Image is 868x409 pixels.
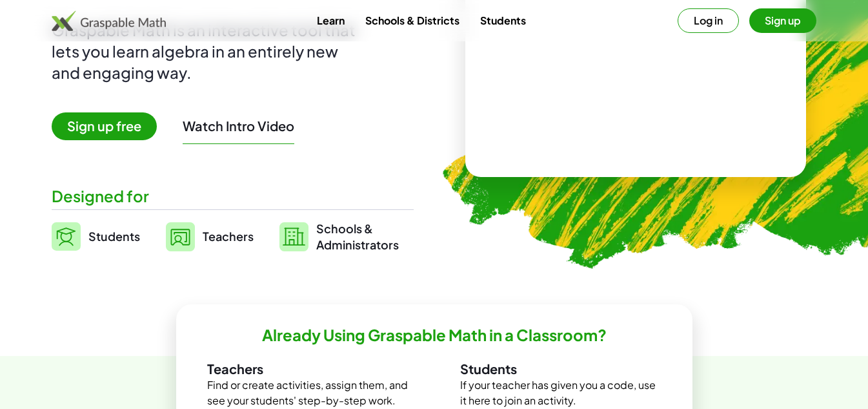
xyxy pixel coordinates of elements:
[460,377,661,408] p: If your teacher has given you a code, use it here to join an activity.
[88,229,140,244] span: Students
[52,19,361,83] div: Graspable Math is an interactive tool that lets you learn algebra in an entirely new and engaging...
[166,222,195,251] img: svg%3e
[262,325,607,345] h2: Already Using Graspable Math in a Classroom?
[749,8,816,33] button: Sign up
[166,220,254,253] a: Teachers
[52,112,157,140] span: Sign up free
[279,222,308,251] img: svg%3e
[316,220,399,253] span: Schools & Administrators
[52,185,414,207] div: Designed for
[539,28,732,125] video: What is this? This is dynamic math notation. Dynamic math notation plays a central role in how Gr...
[203,229,254,244] span: Teachers
[355,8,470,32] a: Schools & Districts
[207,361,409,377] h3: Teachers
[279,220,399,253] a: Schools &Administrators
[52,220,140,253] a: Students
[460,361,661,377] h3: Students
[678,8,739,33] button: Log in
[183,118,294,134] button: Watch Intro Video
[307,8,355,32] a: Learn
[52,222,81,251] img: svg%3e
[207,377,409,408] p: Find or create activities, assign them, and see your students' step-by-step work.
[470,8,536,32] a: Students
